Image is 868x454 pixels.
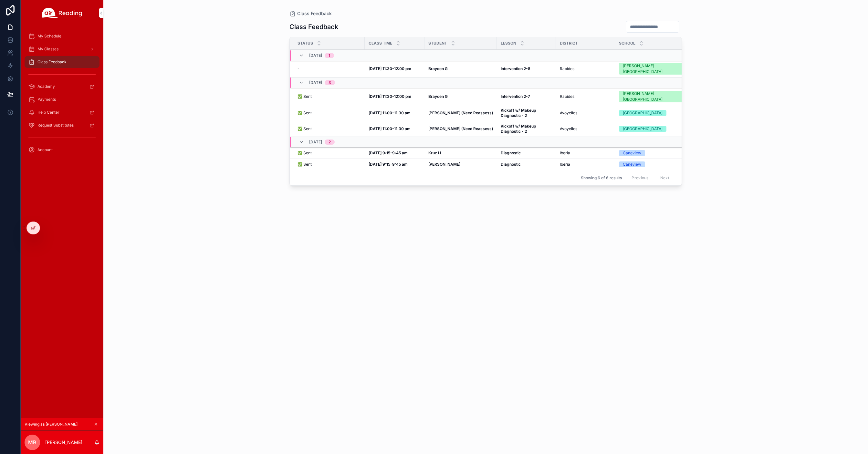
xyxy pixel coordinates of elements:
[619,91,690,102] a: [PERSON_NAME][GEOGRAPHIC_DATA]
[37,123,74,128] span: Request Substitutes
[501,108,537,118] strong: Kickoff w/ Makeup Diagnostic - 2
[329,139,331,145] div: 2
[309,80,322,85] span: [DATE]
[501,66,552,71] a: Intervention 2-8
[369,126,421,131] a: [DATE] 11:00-11:30 am
[298,150,361,156] a: ✅ Sent
[428,94,448,99] strong: Brayden G
[298,66,299,71] span: -
[428,126,493,131] a: [PERSON_NAME] (Need Reassess)
[25,94,99,105] a: Payments
[37,147,53,152] span: Account
[501,94,530,99] strong: Intervention 2-7
[560,94,574,99] span: Rapides
[298,94,361,99] a: ✅ Sent
[619,161,690,167] a: Caneview
[560,150,570,156] span: Iberia
[428,66,493,71] a: Brayden G
[623,63,686,75] div: [PERSON_NAME][GEOGRAPHIC_DATA]
[25,144,99,156] a: Account
[428,150,493,156] a: Kruz H
[37,97,56,102] span: Payments
[21,26,103,164] div: scrollable content
[560,162,611,167] a: Iberia
[298,162,312,167] span: ✅ Sent
[560,41,578,46] span: District
[428,110,493,116] a: [PERSON_NAME] (Need Reassess)
[560,110,611,116] a: Avoyelles
[25,119,99,131] a: Request Substitutes
[329,80,331,85] div: 3
[428,94,493,99] a: Brayden G
[369,110,411,115] strong: [DATE] 11:00-11:30 am
[37,59,67,65] span: Class Feedback
[25,56,99,68] a: Class Feedback
[560,66,611,71] a: Rapides
[501,124,537,134] strong: Kickoff w/ Makeup Diagnostic - 2
[298,126,361,131] a: ✅ Sent
[298,94,312,99] span: ✅ Sent
[369,110,421,116] a: [DATE] 11:00-11:30 am
[501,162,521,167] strong: Diagnostic
[25,43,99,55] a: My Classes
[619,63,690,75] a: [PERSON_NAME][GEOGRAPHIC_DATA]
[37,84,55,89] span: Academy
[369,94,411,99] strong: [DATE] 11:30-12:00 pm
[298,150,312,156] span: ✅ Sent
[560,66,574,71] span: Rapides
[289,22,338,31] h1: Class Feedback
[428,66,448,71] strong: Brayden G
[501,41,516,46] span: Lesson
[298,41,313,46] span: Status
[428,162,493,167] a: [PERSON_NAME]
[45,439,82,446] p: [PERSON_NAME]
[581,175,622,181] span: Showing 6 of 6 results
[560,126,577,131] span: Avoyelles
[560,126,611,131] a: Avoyelles
[369,66,421,71] a: [DATE] 11:30-12:00 pm
[369,162,408,167] strong: [DATE] 9:15-9:45 am
[298,110,361,116] a: ✅ Sent
[329,53,330,58] div: 1
[501,162,552,167] a: Diagnostic
[25,81,99,92] a: Academy
[369,126,411,131] strong: [DATE] 11:00-11:30 am
[25,107,99,118] a: Help Center
[623,150,641,156] div: Caneview
[623,91,686,102] div: [PERSON_NAME][GEOGRAPHIC_DATA]
[428,110,493,115] strong: [PERSON_NAME] (Need Reassess)
[501,124,552,134] a: Kickoff w/ Makeup Diagnostic - 2
[25,422,78,427] span: Viewing as [PERSON_NAME]
[619,110,690,116] a: [GEOGRAPHIC_DATA]
[560,110,577,116] span: Avoyelles
[28,439,37,446] span: MB
[369,162,421,167] a: [DATE] 9:15-9:45 am
[369,41,392,46] span: Class Time
[369,150,421,156] a: [DATE] 9:15-9:45 am
[560,162,570,167] span: Iberia
[428,162,460,167] strong: [PERSON_NAME]
[25,30,99,42] a: My Schedule
[298,126,312,131] span: ✅ Sent
[501,66,530,71] strong: Intervention 2-8
[623,110,663,116] div: [GEOGRAPHIC_DATA]
[298,110,312,116] span: ✅ Sent
[501,94,552,99] a: Intervention 2-7
[297,10,332,17] span: Class Feedback
[298,66,361,71] a: -
[289,10,332,17] a: Class Feedback
[37,110,59,115] span: Help Center
[619,41,635,46] span: School
[501,150,552,156] a: Diagnostic
[369,94,421,99] a: [DATE] 11:30-12:00 pm
[298,162,361,167] a: ✅ Sent
[501,108,552,118] a: Kickoff w/ Makeup Diagnostic - 2
[619,150,690,156] a: Caneview
[428,41,447,46] span: Student
[501,150,521,155] strong: Diagnostic
[560,150,611,156] a: Iberia
[37,34,61,39] span: My Schedule
[623,126,663,132] div: [GEOGRAPHIC_DATA]
[623,161,641,167] div: Caneview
